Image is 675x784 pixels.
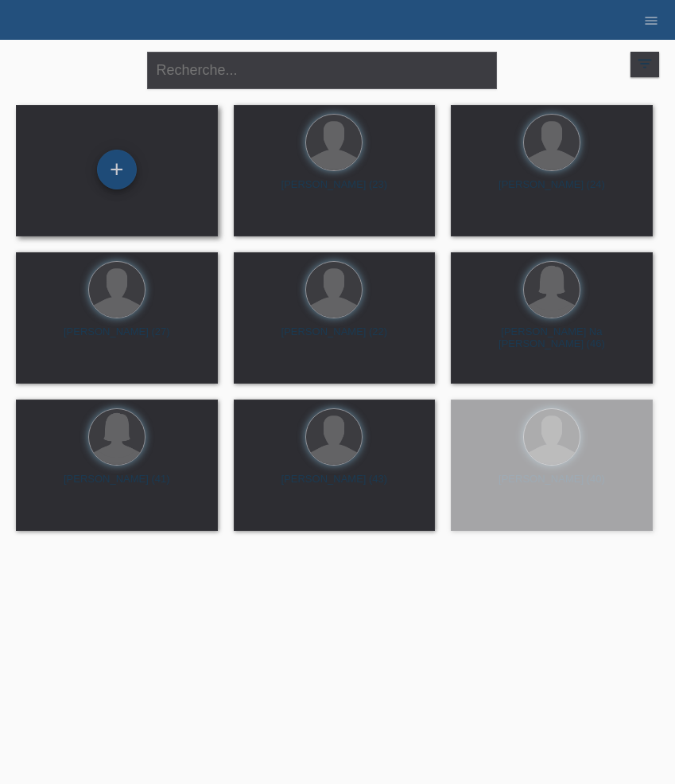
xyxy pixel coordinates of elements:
[147,52,497,89] input: Recherche...
[464,473,640,498] div: [PERSON_NAME] (40)
[636,55,654,72] i: filter_list
[635,15,667,25] a: menu
[464,326,640,351] div: [PERSON_NAME] Na [PERSON_NAME] (46)
[246,178,423,204] div: [PERSON_NAME] (23)
[29,473,205,498] div: [PERSON_NAME] (41)
[464,178,640,204] div: [PERSON_NAME] (24)
[246,473,423,498] div: [PERSON_NAME] (43)
[29,326,205,351] div: [PERSON_NAME] (27)
[246,326,423,351] div: [PERSON_NAME] (22)
[98,156,136,183] div: Enregistrer le client
[643,13,659,29] i: menu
